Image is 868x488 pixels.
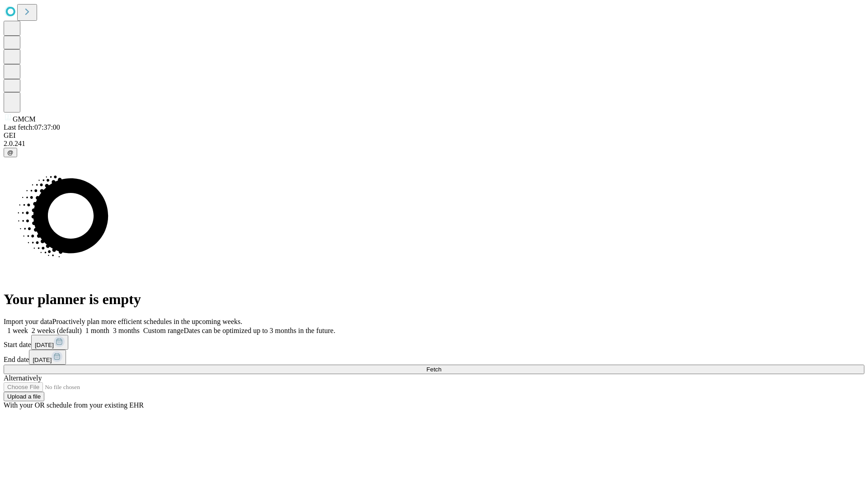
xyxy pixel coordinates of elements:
[4,365,864,374] button: Fetch
[7,327,28,334] span: 1 week
[4,291,864,308] h1: Your planner is empty
[4,131,864,140] div: GEI
[426,366,441,373] span: Fetch
[32,327,82,334] span: 2 weeks (default)
[4,148,17,157] button: @
[4,140,864,148] div: 2.0.241
[4,401,144,409] span: With your OR schedule from your existing EHR
[4,374,42,382] span: Alternatively
[4,350,864,365] div: End date
[4,392,44,401] button: Upload a file
[35,342,54,348] span: [DATE]
[4,123,60,131] span: Last fetch: 07:37:00
[29,350,66,365] button: [DATE]
[13,115,36,123] span: GMCM
[85,327,109,334] span: 1 month
[4,318,52,325] span: Import your data
[113,327,140,334] span: 3 months
[33,357,52,363] span: [DATE]
[52,318,242,325] span: Proactively plan more efficient schedules in the upcoming weeks.
[31,335,68,350] button: [DATE]
[7,149,14,156] span: @
[143,327,184,334] span: Custom range
[184,327,335,334] span: Dates can be optimized up to 3 months in the future.
[4,335,864,350] div: Start date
